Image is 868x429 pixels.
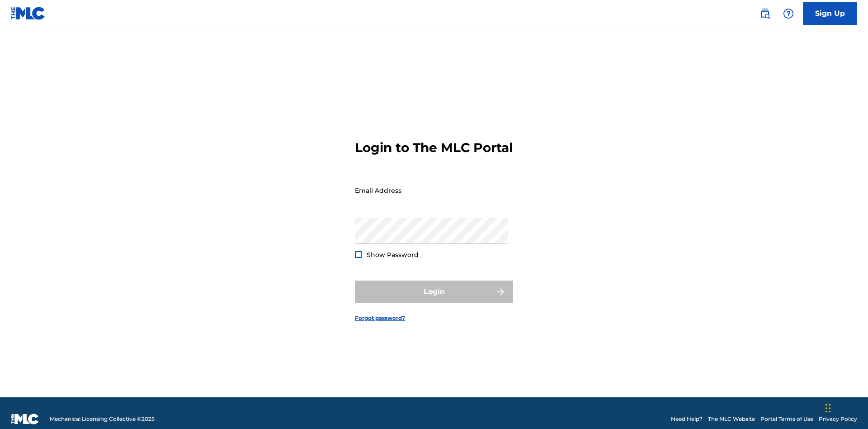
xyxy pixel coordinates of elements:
[355,314,405,322] a: Forgot password?
[779,5,797,23] div: Help
[11,414,39,424] img: logo
[823,386,868,429] iframe: Chat Widget
[367,251,419,259] span: Show Password
[803,2,857,25] a: Sign Up
[783,8,794,19] img: help
[756,5,774,23] a: Public Search
[355,140,513,156] h3: Login to The MLC Portal
[760,415,813,423] a: Portal Terms of Use
[50,415,155,423] span: Mechanical Licensing Collective © 2025
[826,395,831,422] div: Drag
[708,415,755,423] a: The MLC Website
[11,7,46,20] img: MLC Logo
[671,415,703,423] a: Need Help?
[819,415,857,423] a: Privacy Policy
[759,8,770,19] img: search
